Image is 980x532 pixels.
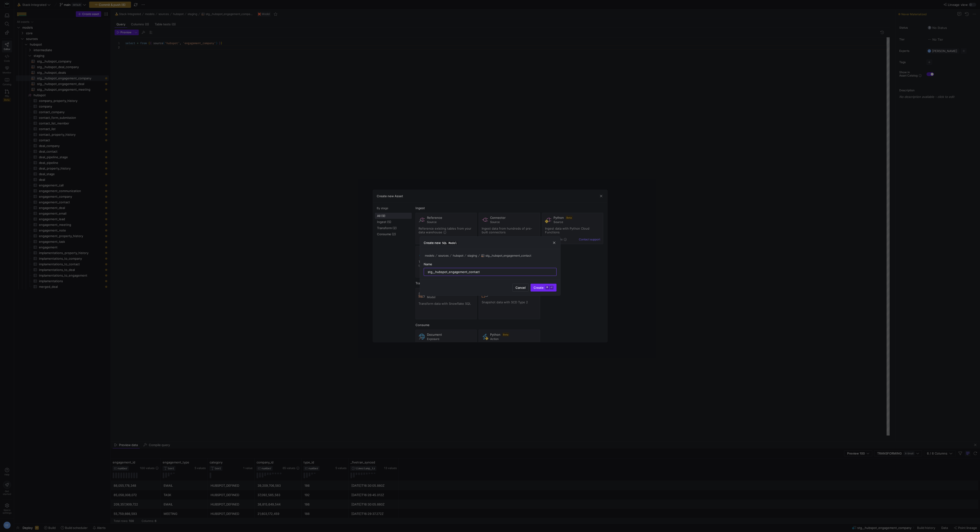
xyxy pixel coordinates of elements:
[530,284,557,292] button: Create⌘⏎
[453,254,463,257] span: hubspot
[512,284,529,292] button: Cancel
[534,286,553,289] span: Create
[467,254,477,257] span: staging
[425,254,434,257] span: models
[437,253,450,258] button: sources
[466,253,478,258] button: staging
[480,253,532,258] button: stg__hubspot_engagement_contact
[441,241,458,245] span: SQL Model
[485,254,531,257] span: stg__hubspot_engagement_contact
[550,286,553,289] kbd: ⏎
[546,286,549,289] kbd: ⌘
[424,262,432,266] span: Name
[452,253,465,258] button: hubspot
[438,254,449,257] span: sources
[424,241,458,245] h3: Create new
[424,253,435,258] button: models
[515,286,526,289] span: Cancel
